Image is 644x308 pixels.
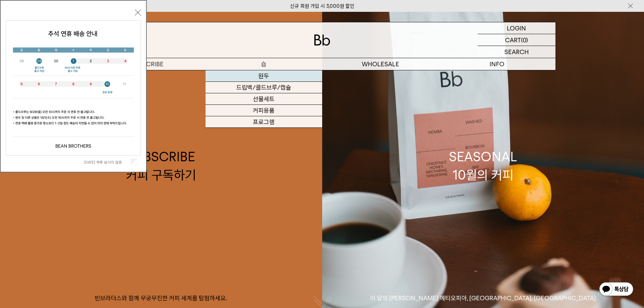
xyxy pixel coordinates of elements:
div: SEASONAL 10월의 커피 [449,148,517,184]
p: CART [505,34,521,46]
p: INFO [439,58,555,70]
img: 5e4d662c6b1424087153c0055ceb1a13_140731.jpg [6,21,141,155]
p: SEARCH [504,46,529,58]
a: 프로그램 [206,116,322,128]
label: [DATE] 하루 보이지 않음 [84,160,129,165]
a: LOGIN [478,22,555,34]
a: 원두 [206,70,322,82]
img: 카카오톡 채널 1:1 채팅 버튼 [599,282,634,298]
p: WHOLESALE [322,58,439,70]
a: 숍 [206,58,322,70]
a: 선물세트 [206,93,322,105]
button: 닫기 [135,9,141,16]
a: 커피용품 [206,105,322,116]
a: CART (0) [478,34,555,46]
p: LOGIN [507,22,526,34]
a: 신규 회원 가입 시 3,000원 할인 [290,3,354,9]
img: 로고 [314,34,330,46]
p: (0) [521,34,528,46]
div: SUBSCRIBE 커피 구독하기 [126,148,196,184]
a: 드립백/콜드브루/캡슐 [206,82,322,93]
